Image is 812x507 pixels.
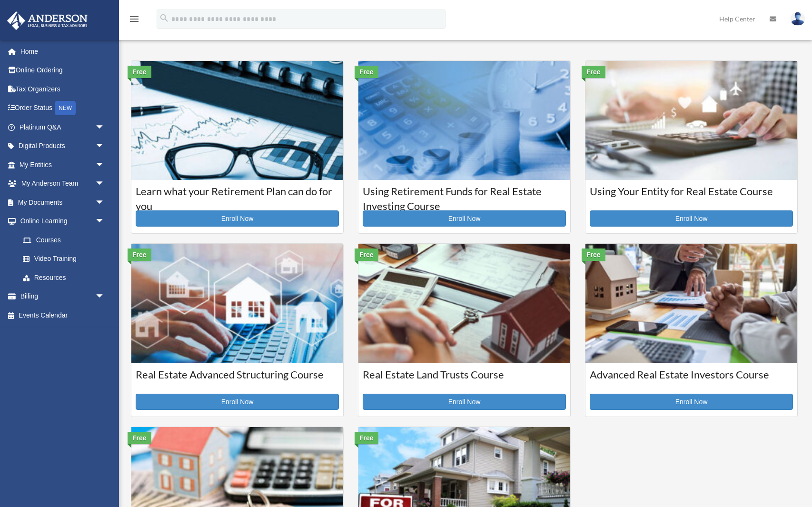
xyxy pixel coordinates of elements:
[7,137,119,156] a: Digital Productsarrow_drop_down
[7,287,119,306] a: Billingarrow_drop_down
[7,80,119,99] a: Tax Organizers
[136,184,339,208] h3: Learn what your Retirement Plan can do for you
[355,432,378,444] div: Free
[7,193,119,212] a: My Documentsarrow_drop_down
[13,249,119,268] a: Video Training
[95,193,114,212] span: arrow_drop_down
[363,368,566,391] h3: Real Estate Land Trusts Course
[128,432,151,444] div: Free
[136,368,339,391] h3: Real Estate Advanced Structuring Course
[7,42,119,61] a: Home
[590,184,793,208] h3: Using Your Entity for Real Estate Course
[55,101,76,115] div: NEW
[136,210,339,227] a: Enroll Now
[4,11,90,30] img: Anderson Advisors Platinum Portal
[590,394,793,410] a: Enroll Now
[363,210,566,227] a: Enroll Now
[363,394,566,410] a: Enroll Now
[582,249,605,261] div: Free
[7,118,119,137] a: Platinum Q&Aarrow_drop_down
[13,230,114,249] a: Courses
[95,155,114,175] span: arrow_drop_down
[7,174,119,193] a: My Anderson Teamarrow_drop_down
[590,210,793,227] a: Enroll Now
[582,66,605,78] div: Free
[95,118,114,137] span: arrow_drop_down
[128,66,151,78] div: Free
[363,184,566,208] h3: Using Retirement Funds for Real Estate Investing Course
[136,394,339,410] a: Enroll Now
[95,137,114,156] span: arrow_drop_down
[355,66,378,78] div: Free
[7,306,119,325] a: Events Calendar
[128,249,151,261] div: Free
[7,212,119,231] a: Online Learningarrow_drop_down
[13,268,119,287] a: Resources
[590,368,793,391] h3: Advanced Real Estate Investors Course
[95,212,114,231] span: arrow_drop_down
[95,287,114,307] span: arrow_drop_down
[129,17,140,25] a: menu
[7,155,119,174] a: My Entitiesarrow_drop_down
[355,249,378,261] div: Free
[7,61,119,80] a: Online Ordering
[129,13,140,25] i: menu
[159,13,169,23] i: search
[791,12,805,26] img: User Pic
[95,174,114,194] span: arrow_drop_down
[7,99,119,118] a: Order StatusNEW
